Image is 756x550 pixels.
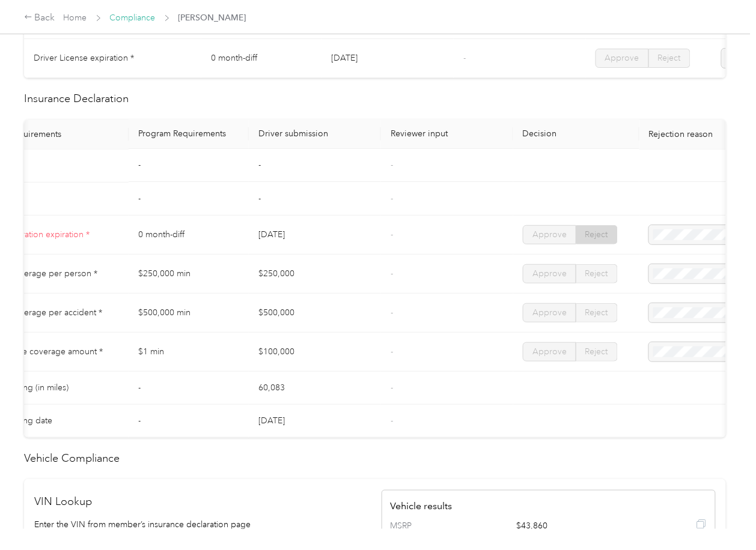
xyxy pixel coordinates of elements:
span: - [391,193,393,204]
td: [DATE] [249,216,381,255]
span: - [391,307,393,318]
td: $250,000 min [129,255,249,294]
span: - [391,382,393,393]
h2: Insurance Declaration [24,91,726,107]
td: [DATE] [322,39,454,78]
span: Reject [658,53,681,63]
span: Approve [532,346,567,357]
span: Reject [585,268,608,279]
span: Reject [585,229,608,240]
a: Home [64,13,87,23]
iframe: Everlance-gr Chat Button Frame [689,483,756,550]
td: $1 min [129,333,249,372]
th: Decision [513,119,639,150]
span: MSRP [391,519,441,533]
span: $43,860 [517,519,643,533]
td: 0 month-diff [201,39,322,78]
div: Back [24,11,55,25]
span: Driver License expiration * [34,53,134,63]
td: - [249,150,381,183]
span: - [391,346,393,357]
th: Program Requirements [129,119,249,150]
td: - [129,150,249,183]
span: Approve [532,268,567,279]
td: - [129,372,249,405]
th: Reviewer input [381,119,513,150]
td: $500,000 [249,294,381,333]
span: [PERSON_NAME] [178,11,246,24]
span: - [463,53,466,63]
td: 60,083 [249,372,381,405]
span: - [391,160,393,171]
a: Compliance [110,13,156,23]
td: 0 month-diff [129,216,249,255]
td: [DATE] [249,405,381,438]
p: Enter the VIN from member’s insurance declaration page [35,518,369,531]
td: - [249,183,381,216]
td: $100,000 [249,333,381,372]
td: $250,000 [249,255,381,294]
span: - [391,416,393,426]
h2: Vehicle Compliance [24,450,726,467]
td: $500,000 min [129,294,249,333]
span: - [391,268,393,279]
th: Driver submission [249,119,381,150]
h4: Vehicle results [391,499,707,513]
span: Reject [585,307,608,318]
span: Approve [605,53,639,63]
span: Approve [532,307,567,318]
td: Driver License expiration * [24,39,201,78]
h2: VIN Lookup [35,494,369,510]
td: - [129,405,249,438]
span: Reject [585,346,608,357]
td: - [129,183,249,216]
span: Approve [532,229,567,240]
span: - [391,229,393,240]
